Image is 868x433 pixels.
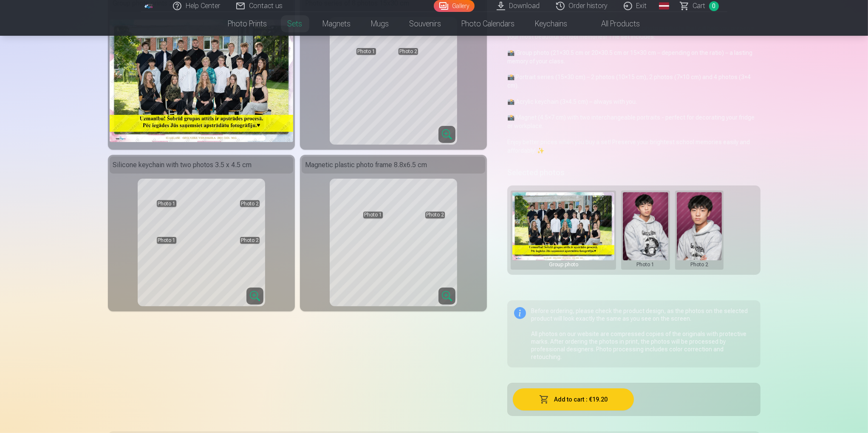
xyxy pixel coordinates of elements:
[507,98,637,105] font: 📸 Acrylic keychain (3×4.5 cm) – always with you.
[554,396,585,403] font: Add to cart
[712,3,715,9] font: 0
[361,12,399,36] a: Mugs
[507,114,755,129] font: 📸 Magnet (4.5×7 cm) with two interchangeable portraits - perfect for decorating your fridge or wo...
[525,12,578,36] a: Keychains
[452,3,469,9] font: Gallery
[305,161,427,169] font: Magnetic plastic photo frame 8.8x6.5 cm
[462,19,515,28] font: Photo calendars
[323,19,351,28] font: Magnets
[277,12,313,36] a: Sets
[531,308,748,322] font: Before ordering, please check the product design, as the photos on the selected product will look...
[452,12,525,36] a: Photo calendars
[507,139,750,154] font: Enjoy better prices when you buy a set! Preserve your brightest school memories easily and afford...
[590,396,608,403] font: €19.20
[535,19,568,28] font: Keychains
[531,330,746,360] font: All photos on our website are compressed copies of the originals with protective marks. After ord...
[586,396,588,403] font: :
[249,2,283,10] font: Contact us
[509,2,540,10] font: Download
[371,19,389,28] font: Mugs
[507,49,752,65] font: 📸 Group photo (21×30.5 cm or 20×30.5 cm or 15×30 cm – depending on the ratio) – a lasting memory ...
[569,2,608,10] font: Order history
[186,2,220,10] font: Help Center
[636,2,647,10] font: Exit
[410,19,441,28] font: Souvenirs
[507,168,565,177] font: Selected photos
[144,3,154,9] img: /fa1
[578,12,650,36] a: All products
[602,19,640,28] font: All products
[549,262,578,268] font: Group photo
[228,19,267,28] font: Photo prints
[218,12,277,36] a: Photo prints
[313,12,361,36] a: Magnets
[513,388,634,410] button: Add to cart:€19.20
[507,74,751,89] font: 📸 Portrait series (15×30 cm) – 2 photos (10×15 cm), 2 photos (7×10 cm) and 4 photos (3×4 cm).
[399,12,452,36] a: Souvenirs
[113,161,252,169] font: Silicone keychain with two photos 3.5 x 4.5 cm
[693,2,706,10] font: Cart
